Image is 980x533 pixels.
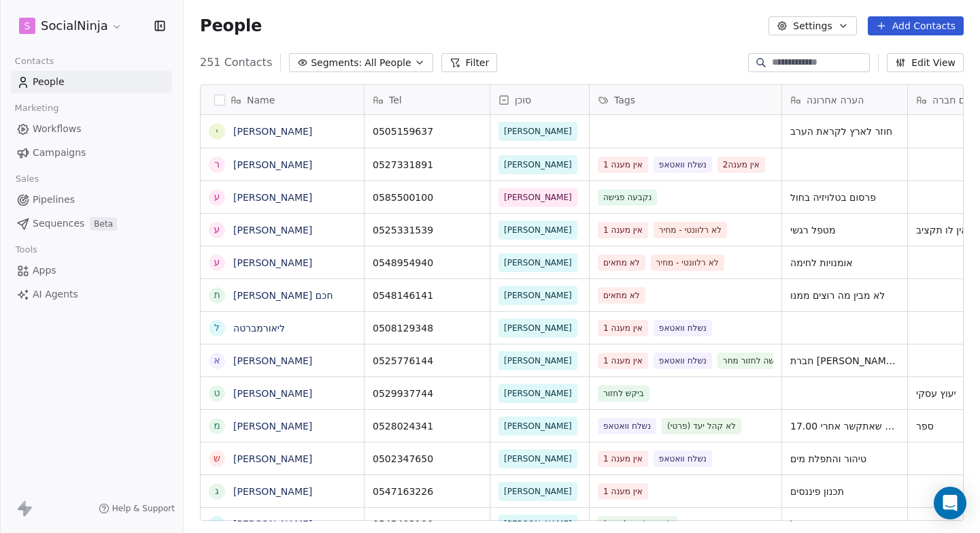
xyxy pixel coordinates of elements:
span: Beta [90,217,117,231]
span: Sequences [33,216,84,231]
div: Open Intercom Messenger [934,487,966,519]
span: אין מענה 1 [598,222,648,238]
div: ד [214,517,220,531]
div: י [216,125,218,139]
span: לא מתאים [598,287,645,304]
a: Workflows [11,118,172,140]
a: People [11,71,172,93]
span: People [200,16,262,36]
span: נשלח וואטאפ [598,418,656,434]
span: SocialNinja [41,17,108,35]
span: 0527331891 [373,158,481,172]
span: ביקש שאתקשר אחרי 17.00 [790,419,899,433]
span: תכנון פיננסים [790,485,899,498]
span: ביקש לחזור [598,385,649,402]
a: [PERSON_NAME] [233,159,312,170]
span: אין מענה 1 [598,157,648,173]
span: מטפל רגשי [790,223,899,237]
span: לא רלוונטי - מחיר [651,255,724,271]
span: אין מענה 1 [598,451,648,467]
span: נשלח וואטאפ [654,157,712,173]
span: 0525776144 [373,354,481,368]
span: לא מבין מה רוצים ממנו [790,289,899,302]
div: הערה אחרונה [782,85,907,114]
a: [PERSON_NAME] [233,453,312,464]
div: ש [214,451,220,466]
span: Name [247,93,275,107]
a: AI Agents [11,283,172,306]
span: 0585500100 [373,191,481,204]
span: [PERSON_NAME] [504,158,572,172]
span: נקבעה פגישה [598,189,657,206]
span: [PERSON_NAME] [504,517,572,531]
div: ל [214,321,220,335]
span: All People [365,56,411,70]
span: Tags [614,93,635,107]
span: 0505159637 [373,125,481,138]
a: [PERSON_NAME] [233,126,312,137]
span: 0545403190 [373,517,481,531]
span: [PERSON_NAME] [504,354,572,368]
div: מ [214,419,220,433]
span: מתווך מחפש שירות זול [790,517,899,531]
div: ר [214,157,220,172]
span: נשלח וואטאפ [654,353,712,369]
button: Add Contacts [868,16,964,35]
span: 0529937744 [373,387,481,400]
div: Tel [365,85,490,114]
a: ליאורמברטה [233,323,285,334]
span: [PERSON_NAME] [504,321,572,335]
div: א [214,353,220,368]
div: ג [215,484,219,498]
div: grid [201,115,365,521]
span: Campaigns [33,146,86,160]
span: לא רלוונטי - מחיר [654,222,727,238]
span: [PERSON_NAME] [504,289,572,302]
button: Settings [768,16,856,35]
span: Marketing [9,98,65,118]
span: לא קהל יעד (פרטי) [598,516,677,532]
span: נשלח וואטאפ [654,320,712,336]
span: Segments: [311,56,362,70]
a: [PERSON_NAME] [233,257,312,268]
span: [PERSON_NAME] [504,419,572,433]
span: 0548954940 [373,256,481,270]
span: Tools [10,240,43,260]
a: [PERSON_NAME] [233,519,312,530]
span: חברת [PERSON_NAME] מרקטינג רוצה שנפרסם לכמה לקוחות [PERSON_NAME] [790,354,899,368]
div: ע [214,255,220,270]
span: 0547163226 [373,485,481,498]
div: ע [214,223,220,237]
span: שם חברה [932,93,972,107]
span: People [33,75,65,89]
span: [PERSON_NAME] [504,387,572,400]
div: ת [214,288,220,302]
span: S [24,19,31,33]
span: Pipelines [33,193,75,207]
span: Tel [389,93,402,107]
span: לא מתאים [598,255,645,271]
span: Sales [10,169,45,189]
a: [PERSON_NAME] [233,388,312,399]
span: טיהור והתפלת מים [790,452,899,466]
span: [PERSON_NAME] [504,452,572,466]
span: הערה אחרונה [807,93,864,107]
span: חוזר לארץ לקראת הערב [790,125,899,138]
span: אין מענה 1 [598,483,648,500]
span: אין מענה2 [717,157,765,173]
span: נשלח וואטאפ [654,451,712,467]
div: ט [214,386,220,400]
span: אין מענה 1 [598,320,648,336]
span: [PERSON_NAME] [504,191,572,204]
div: Name [201,85,364,114]
span: אומנויות לחימה [790,256,899,270]
span: 0548146141 [373,289,481,302]
a: Help & Support [99,503,175,514]
a: [PERSON_NAME] [233,355,312,366]
button: SSocialNinja [16,14,125,37]
span: Contacts [9,51,60,71]
span: 0528024341 [373,419,481,433]
div: Tags [590,85,781,114]
span: 0502347650 [373,452,481,466]
span: פרסום בטלויזיה בחול [790,191,899,204]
